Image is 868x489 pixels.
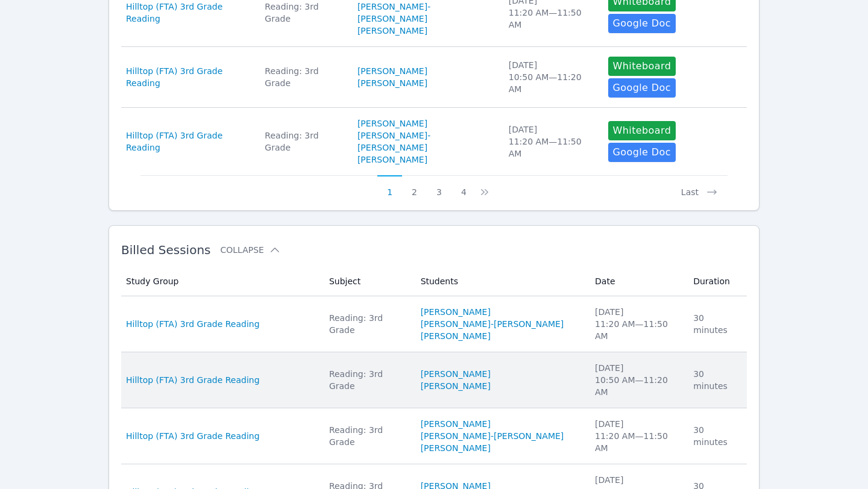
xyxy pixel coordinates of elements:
[509,123,594,160] div: [DATE] 11:20 AM — 11:50 AM
[595,362,679,398] div: [DATE] 10:50 AM — 11:20 AM
[121,108,747,175] tr: Hilltop (FTA) 3rd Grade ReadingReading: 3rd Grade[PERSON_NAME][PERSON_NAME]-[PERSON_NAME][PERSON_...
[121,243,210,257] span: Billed Sessions
[265,1,343,25] div: Reading: 3rd Grade
[421,318,564,330] a: [PERSON_NAME]-[PERSON_NAME]
[220,244,280,256] button: Collapse
[329,312,406,336] div: Reading: 3rd Grade
[377,175,402,198] button: 1
[421,442,491,454] a: [PERSON_NAME]
[357,77,427,89] a: [PERSON_NAME]
[608,78,676,98] a: Google Doc
[421,330,491,342] a: [PERSON_NAME]
[509,59,594,95] div: [DATE] 10:50 AM — 11:20 AM
[265,129,343,154] div: Reading: 3rd Grade
[693,368,740,392] div: 30 minutes
[693,424,740,448] div: 30 minutes
[421,368,491,380] a: [PERSON_NAME]
[588,267,686,296] th: Date
[126,318,260,330] a: Hilltop (FTA) 3rd Grade Reading
[421,306,491,318] a: [PERSON_NAME]
[121,408,747,464] tr: Hilltop (FTA) 3rd Grade ReadingReading: 3rd Grade[PERSON_NAME][PERSON_NAME]-[PERSON_NAME][PERSON_...
[357,1,494,25] a: [PERSON_NAME]-[PERSON_NAME]
[357,117,427,129] a: [PERSON_NAME]
[121,352,747,408] tr: Hilltop (FTA) 3rd Grade ReadingReading: 3rd Grade[PERSON_NAME][PERSON_NAME][DATE]10:50 AM—11:20 A...
[421,418,491,430] a: [PERSON_NAME]
[608,14,676,33] a: Google Doc
[671,175,728,198] button: Last
[595,306,679,342] div: [DATE] 11:20 AM — 11:50 AM
[421,430,564,442] a: [PERSON_NAME]-[PERSON_NAME]
[121,267,322,296] th: Study Group
[421,380,491,392] a: [PERSON_NAME]
[121,47,747,108] tr: Hilltop (FTA) 3rd Grade ReadingReading: 3rd Grade[PERSON_NAME][PERSON_NAME][DATE]10:50 AM—11:20 A...
[414,267,588,296] th: Students
[608,121,676,140] button: Whiteboard
[595,418,679,454] div: [DATE] 11:20 AM — 11:50 AM
[126,65,250,89] a: Hilltop (FTA) 3rd Grade Reading
[686,267,747,296] th: Duration
[608,143,676,162] a: Google Doc
[126,430,260,442] a: Hilltop (FTA) 3rd Grade Reading
[357,25,427,37] a: [PERSON_NAME]
[121,296,747,352] tr: Hilltop (FTA) 3rd Grade ReadingReading: 3rd Grade[PERSON_NAME][PERSON_NAME]-[PERSON_NAME][PERSON_...
[357,154,427,166] a: [PERSON_NAME]
[329,368,406,392] div: Reading: 3rd Grade
[451,175,476,198] button: 4
[126,129,250,154] a: Hilltop (FTA) 3rd Grade Reading
[608,57,676,76] button: Whiteboard
[126,374,260,386] a: Hilltop (FTA) 3rd Grade Reading
[357,65,427,77] a: [PERSON_NAME]
[329,424,406,448] div: Reading: 3rd Grade
[427,175,451,198] button: 3
[402,175,427,198] button: 2
[357,129,494,154] a: [PERSON_NAME]-[PERSON_NAME]
[322,267,414,296] th: Subject
[265,65,343,89] div: Reading: 3rd Grade
[693,312,740,336] div: 30 minutes
[126,1,250,25] a: Hilltop (FTA) 3rd Grade Reading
